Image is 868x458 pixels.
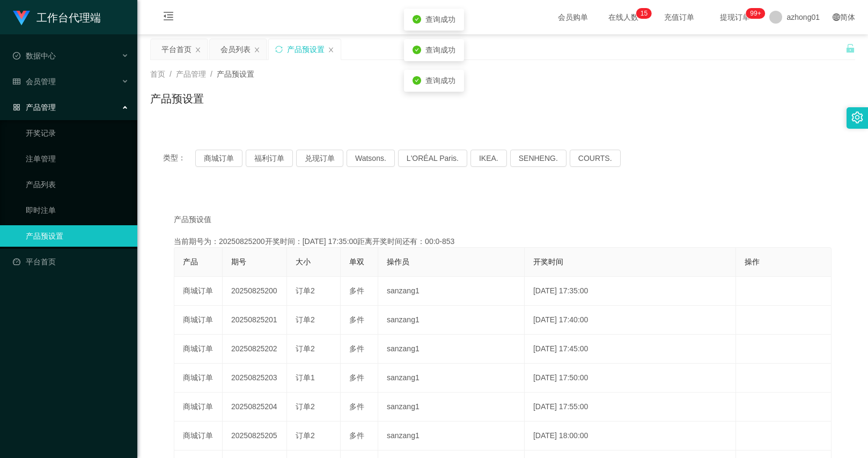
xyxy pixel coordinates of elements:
[254,47,260,53] i: 图标: close
[163,150,195,167] span: 类型：
[13,104,20,111] i: 图标: appstore-o
[150,70,165,78] span: 首页
[525,393,736,422] td: [DATE] 17:55:00
[13,51,56,60] span: 数据中心
[296,373,315,382] span: 订单1
[174,422,223,450] td: 商城订单
[195,150,242,167] button: 商城订单
[13,52,20,60] i: 图标: check-circle-o
[36,1,101,35] h1: 工作台代理端
[525,306,736,335] td: [DATE] 17:40:00
[174,306,223,335] td: 商城订单
[347,150,395,167] button: Watsons.
[210,70,212,78] span: /
[223,277,287,306] td: 20250825200
[13,77,56,86] span: 会员管理
[425,46,455,54] span: 查询成功
[195,47,201,53] i: 图标: close
[378,306,525,335] td: sanzang1
[470,150,507,167] button: IKEA.
[13,78,20,85] i: 图标: table
[378,364,525,393] td: sanzang1
[223,335,287,364] td: 20250825202
[715,13,755,21] span: 提现订单
[349,431,364,440] span: 多件
[296,344,315,353] span: 订单2
[525,335,736,364] td: [DATE] 17:45:00
[296,315,315,324] span: 订单2
[170,70,172,78] span: /
[26,148,129,169] a: 注单管理
[246,150,293,167] button: 福利订单
[13,251,129,272] a: 图标: dashboard平台首页
[287,39,325,60] div: 产品预设置
[636,8,652,19] sup: 15
[349,344,364,353] span: 多件
[510,150,567,167] button: SENHENG.
[275,46,283,53] i: 图标: sync
[223,422,287,450] td: 20250825205
[349,286,364,295] span: 多件
[13,11,30,26] img: logo.9652507e.png
[349,373,364,382] span: 多件
[296,150,343,167] button: 兑现订单
[349,402,364,411] span: 多件
[174,236,832,247] div: 当前期号为：20250825200开奖时间：[DATE] 17:35:00距离开奖时间还有：00:0-853
[174,214,211,225] span: 产品预设值
[644,8,648,19] p: 5
[174,335,223,364] td: 商城订单
[161,39,192,60] div: 平台首页
[851,112,863,123] i: 图标: setting
[659,13,700,21] span: 充值订单
[746,8,765,19] sup: 963
[328,47,334,53] i: 图标: close
[525,277,736,306] td: [DATE] 17:35:00
[231,257,246,266] span: 期号
[26,174,129,195] a: 产品列表
[174,364,223,393] td: 商城订单
[223,364,287,393] td: 20250825203
[296,257,311,266] span: 大小
[223,306,287,335] td: 20250825201
[533,257,563,266] span: 开奖时间
[845,43,855,53] i: 图标: unlock
[525,364,736,393] td: [DATE] 17:50:00
[349,315,364,324] span: 多件
[378,422,525,450] td: sanzang1
[413,46,421,54] i: icon: check-circle
[220,39,251,60] div: 会员列表
[349,257,364,266] span: 单双
[570,150,621,167] button: COURTS.
[183,257,198,266] span: 产品
[296,286,315,295] span: 订单2
[641,8,644,19] p: 1
[603,13,644,21] span: 在线人数
[174,277,223,306] td: 商城订单
[413,15,421,24] i: icon: check-circle
[387,257,409,266] span: 操作员
[296,431,315,440] span: 订单2
[413,76,421,85] i: icon: check-circle
[13,103,56,112] span: 产品管理
[223,393,287,422] td: 20250825204
[398,150,467,167] button: L'ORÉAL Paris.
[176,70,206,78] span: 产品管理
[525,422,736,450] td: [DATE] 18:00:00
[378,335,525,364] td: sanzang1
[378,393,525,422] td: sanzang1
[150,1,187,35] i: 图标: menu-fold
[26,200,129,221] a: 即时注单
[26,122,129,144] a: 开奖记录
[378,277,525,306] td: sanzang1
[26,225,129,247] a: 产品预设置
[425,76,455,85] span: 查询成功
[296,402,315,411] span: 订单2
[833,13,840,21] i: 图标: global
[150,91,204,107] h1: 产品预设置
[13,13,101,21] a: 工作台代理端
[425,15,455,24] span: 查询成功
[745,257,760,266] span: 操作
[217,70,254,78] span: 产品预设置
[174,393,223,422] td: 商城订单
